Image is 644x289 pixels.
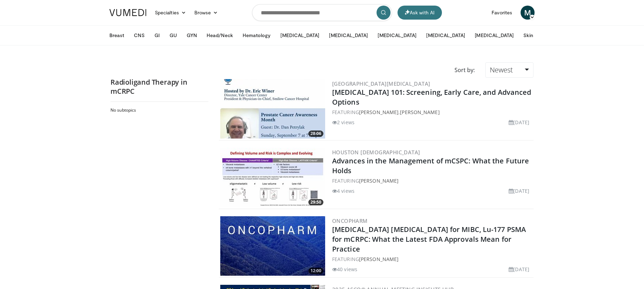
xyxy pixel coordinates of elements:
[332,187,355,195] li: 4 views
[332,217,368,224] a: OncoPharm
[487,6,516,20] a: Favorites
[202,28,237,42] button: Head/Neck
[220,148,325,207] a: 29:50
[332,108,532,116] div: FEATURING ,
[332,225,526,254] a: [MEDICAL_DATA] [MEDICAL_DATA] for MIBC, Lu-177 PSMA for mCRPC: What the Latest FDA Approvals Mean...
[165,28,181,42] button: GU
[110,78,208,96] h2: Radioligand Therapy in mCRPC
[151,6,190,20] a: Specialties
[485,62,534,78] a: Newest
[238,28,275,42] button: Hematology
[110,107,207,113] h2: No subtopics
[509,266,529,273] li: [DATE]
[220,79,325,139] img: 27d1c8b6-299c-41fa-9ff6-3185b4eb55a6.300x170_q85_crop-smart_upscale.jpg
[471,28,518,42] button: [MEDICAL_DATA]
[400,109,439,115] a: [PERSON_NAME]
[490,65,513,75] span: Newest
[183,28,201,42] button: GYN
[332,80,430,87] a: [GEOGRAPHIC_DATA][MEDICAL_DATA]
[332,177,532,184] div: FEATURING
[130,28,149,42] button: CNS
[220,79,325,139] a: 28:06
[509,187,529,195] li: [DATE]
[109,9,146,16] img: VuMedi Logo
[332,266,357,273] li: 40 views
[150,28,164,42] button: GI
[359,177,399,184] a: [PERSON_NAME]
[422,28,469,42] button: [MEDICAL_DATA]
[332,255,532,263] div: FEATURING
[332,149,420,156] a: Houston [DEMOGRAPHIC_DATA]
[308,268,323,274] span: 12:00
[220,148,325,207] img: 290701cc-cbad-44fe-84f6-3d7922772da9.300x170_q85_crop-smart_upscale.jpg
[509,119,529,126] li: [DATE]
[521,6,535,20] a: M
[373,28,421,42] button: [MEDICAL_DATA]
[519,28,537,42] button: Skin
[190,6,222,20] a: Browse
[359,256,399,262] a: [PERSON_NAME]
[252,4,392,21] input: Search topics, interventions
[308,131,323,137] span: 28:06
[332,87,531,107] a: [MEDICAL_DATA] 101: Screening, Early Care, and Advanced Options
[105,28,128,42] button: Breast
[449,62,480,78] div: Sort by:
[220,216,325,276] img: ea07117b-8933-474f-b7f6-929e8e4a1a94.300x170_q85_crop-smart_upscale.jpg
[325,28,372,42] button: [MEDICAL_DATA]
[332,156,529,175] a: Advances in the Management of mCSPC: What the Future Holds
[308,199,323,205] span: 29:50
[332,119,355,126] li: 2 views
[220,216,325,276] a: 12:00
[398,6,442,20] button: Ask with AI
[276,28,323,42] button: [MEDICAL_DATA]
[359,109,399,115] a: [PERSON_NAME]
